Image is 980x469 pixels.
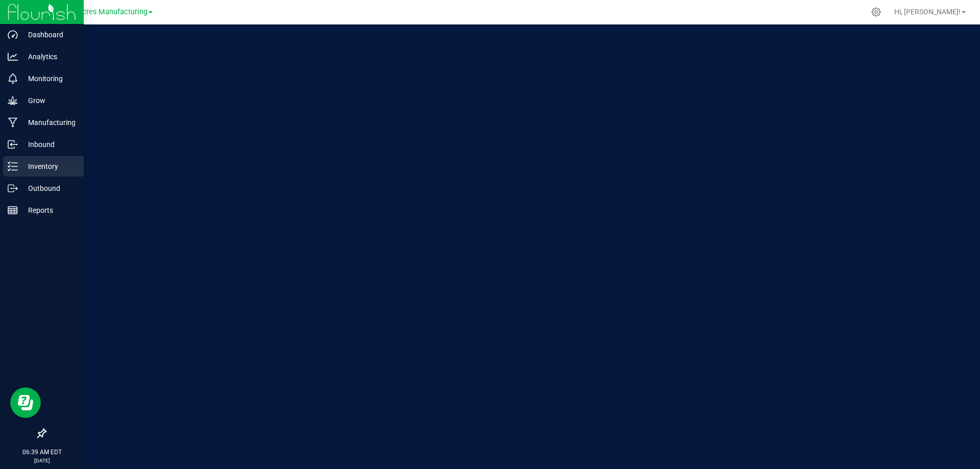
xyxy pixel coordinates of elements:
[18,94,79,107] p: Grow
[8,183,18,193] inline-svg: Outbound
[8,117,18,128] inline-svg: Manufacturing
[870,7,883,17] div: Manage settings
[18,72,79,85] p: Monitoring
[8,52,18,62] inline-svg: Analytics
[8,30,18,40] inline-svg: Dashboard
[8,161,18,171] inline-svg: Inventory
[10,387,41,418] iframe: Resource center
[18,204,79,216] p: Reports
[5,457,79,464] p: [DATE]
[8,205,18,215] inline-svg: Reports
[18,51,79,63] p: Analytics
[8,95,18,106] inline-svg: Grow
[18,116,79,129] p: Manufacturing
[8,73,18,84] inline-svg: Monitoring
[18,138,79,151] p: Inbound
[894,8,961,16] span: Hi, [PERSON_NAME]!
[18,160,79,172] p: Inventory
[56,8,148,16] span: Green Acres Manufacturing
[8,139,18,150] inline-svg: Inbound
[18,29,79,41] p: Dashboard
[5,448,79,457] p: 06:39 AM EDT
[18,182,79,194] p: Outbound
